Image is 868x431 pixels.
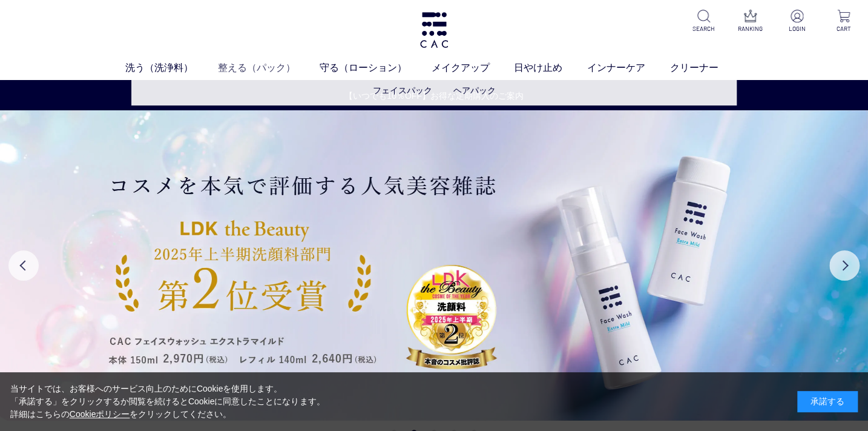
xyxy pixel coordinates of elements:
[689,10,718,33] a: SEARCH
[70,409,130,419] a: Cookieポリシー
[587,60,670,75] a: インナーケア
[782,24,812,33] p: LOGIN
[418,12,450,48] img: logo
[829,10,858,33] a: CART
[8,250,39,281] button: Previous
[669,60,743,75] a: クリーナー
[829,24,858,33] p: CART
[432,60,515,75] a: メイクアップ
[373,85,432,95] a: フェイスパック
[782,10,812,33] a: LOGIN
[1,90,867,102] a: 【いつでも10％OFF】お得な定期購入のご案内
[514,60,587,75] a: 日やけ止め
[125,60,218,75] a: 洗う（洗浄料）
[829,250,860,281] button: Next
[218,60,320,75] a: 整える（パック）
[689,24,718,33] p: SEARCH
[735,10,765,33] a: RANKING
[797,391,858,412] div: 承諾する
[10,383,325,421] div: 当サイトでは、お客様へのサービス向上のためにCookieを使用します。 「承諾する」をクリックするか閲覧を続けるとCookieに同意したことになります。 詳細はこちらの をクリックしてください。
[735,24,765,33] p: RANKING
[453,85,496,95] a: ヘアパック
[320,60,432,75] a: 守る（ローション）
